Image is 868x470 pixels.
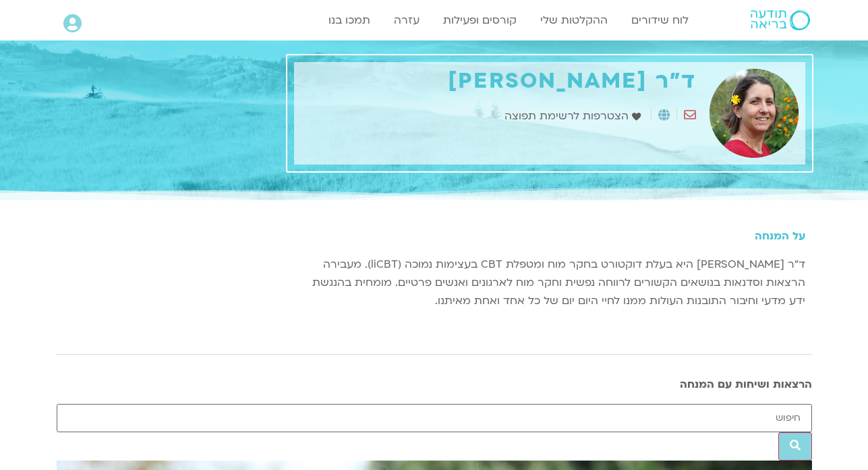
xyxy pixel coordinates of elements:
[57,378,812,390] h3: הרצאות ושיחות עם המנחה
[504,107,632,125] span: הצטרפות לרשימת תפוצה
[294,256,805,310] p: ד״ר [PERSON_NAME] היא בעלת דוקטורט בחקר מוח ומטפלת CBT בעצימות נמוכה (liCBT). מעבירה הרצאות וסדנא...
[301,69,696,94] h1: ד"ר [PERSON_NAME]
[504,107,644,125] a: הצטרפות לרשימת תפוצה
[751,10,810,30] img: תודעה בריאה
[57,404,812,432] input: חיפוש
[436,7,523,33] a: קורסים ופעילות
[294,230,805,242] h5: על המנחה
[533,7,614,33] a: ההקלטות שלי
[322,7,377,33] a: תמכו בנו
[387,7,426,33] a: עזרה
[625,7,695,33] a: לוח שידורים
